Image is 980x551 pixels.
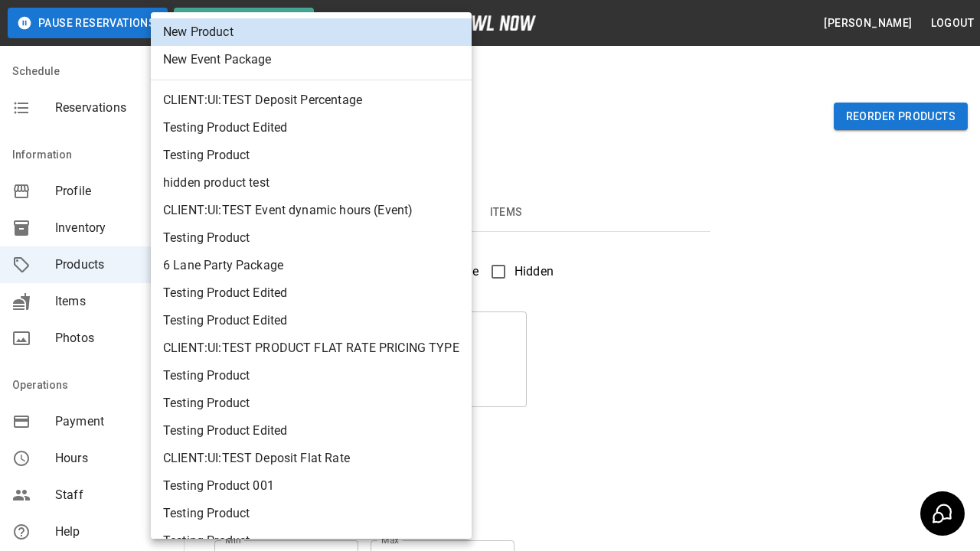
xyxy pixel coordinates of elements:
li: CLIENT:UI:TEST Deposit Flat Rate [151,445,472,472]
li: New Event Package [151,46,472,73]
li: Testing Product [151,224,472,252]
li: hidden product test [151,169,472,197]
li: Testing Product 001 [151,472,472,500]
li: Testing Product [151,390,472,417]
li: CLIENT:UI:TEST Deposit Percentage [151,86,472,114]
li: Testing Product Edited [151,114,472,142]
li: CLIENT:UI:TEST Event dynamic hours (Event) [151,197,472,224]
li: Testing Product [151,500,472,527]
li: Testing Product Edited [151,417,472,445]
li: Testing Product [151,142,472,169]
li: Testing Product Edited [151,307,472,334]
li: Testing Product Edited [151,279,472,307]
li: 6 Lane Party Package [151,252,472,279]
li: New Product [151,18,472,46]
li: CLIENT:UI:TEST PRODUCT FLAT RATE PRICING TYPE [151,334,472,362]
li: Testing Product [151,362,472,390]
